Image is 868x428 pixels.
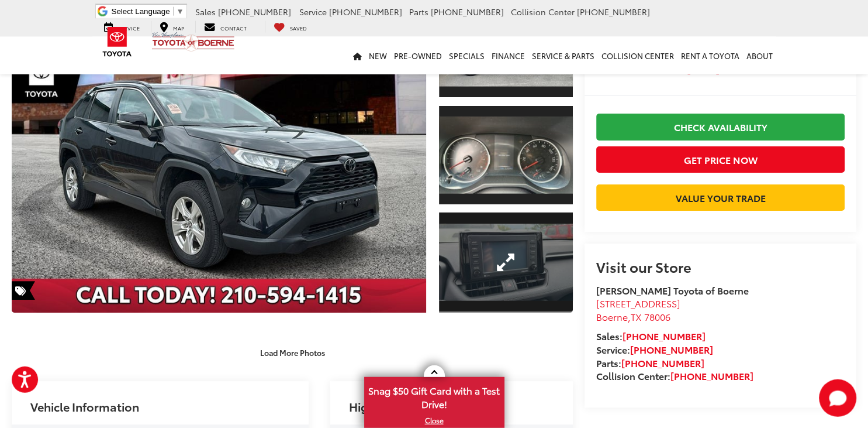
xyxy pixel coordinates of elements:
[596,310,670,323] span: ,
[350,37,365,74] a: Home
[112,7,184,16] a: Select Language​
[488,37,528,74] a: Finance
[623,329,706,343] a: [PHONE_NUMBER]
[195,21,255,33] a: Contact
[151,32,235,52] img: Vic Vaughan Toyota of Boerne
[631,310,642,323] span: TX
[621,356,704,369] a: [PHONE_NUMBER]
[177,7,184,16] span: ▼
[630,343,713,356] a: [PHONE_NUMBER]
[95,21,148,33] a: Service
[596,296,680,323] a: [STREET_ADDRESS] Boerne,TX 78006
[596,356,704,369] strong: Parts:
[439,212,573,313] a: Expand Photo 3
[528,37,598,74] a: Service & Parts: Opens in a new tab
[299,6,327,18] span: Service
[365,378,503,414] span: Snag $50 Gift Card with a Test Drive!
[819,379,856,417] button: Toggle Chat Window
[644,310,670,323] span: 78006
[677,37,743,74] a: Rent a Toyota
[596,343,713,356] strong: Service:
[329,6,402,18] span: [PHONE_NUMBER]
[596,296,680,310] span: [STREET_ADDRESS]
[409,6,428,18] span: Parts
[596,259,845,274] h2: Visit our Store
[151,21,193,33] a: Map
[743,37,776,74] a: About
[596,283,749,297] strong: [PERSON_NAME] Toyota of Boerne
[218,6,291,18] span: [PHONE_NUMBER]
[670,369,753,382] a: [PHONE_NUMBER]
[577,6,650,18] span: [PHONE_NUMBER]
[596,329,706,343] strong: Sales:
[511,6,575,18] span: Collision Center
[437,117,574,194] img: 2021 Toyota RAV4 XLE
[445,37,488,74] a: Specials
[290,24,307,32] span: Saved
[596,310,628,323] span: Boerne
[12,281,35,300] span: Special
[173,7,174,16] span: ​
[349,400,465,413] h2: Highlighted Features
[112,7,170,16] span: Select Language
[390,37,445,74] a: Pre-Owned
[598,37,677,74] a: Collision Center
[431,6,504,18] span: [PHONE_NUMBER]
[365,37,390,74] a: New
[596,369,753,382] strong: Collision Center:
[819,379,856,417] svg: Start Chat
[30,400,139,413] h2: Vehicle Information
[95,23,139,61] img: Toyota
[596,184,845,211] a: Value Your Trade
[265,21,316,33] a: My Saved Vehicles
[195,6,216,18] span: Sales
[596,63,845,75] span: [DATE] Price:
[252,343,333,363] button: Load More Photos
[596,114,845,140] a: Check Availability
[439,105,573,206] a: Expand Photo 2
[596,146,845,173] button: Get Price Now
